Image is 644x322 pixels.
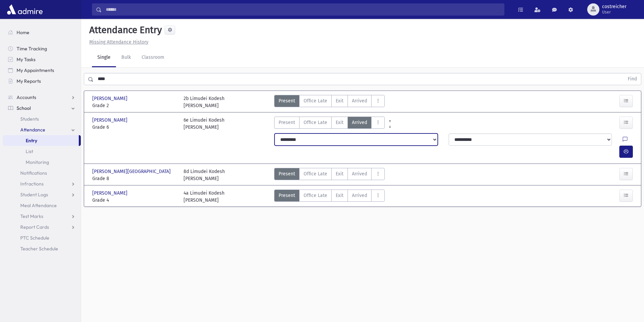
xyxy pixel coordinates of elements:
[336,119,343,126] span: Exit
[136,48,170,67] a: Classroom
[26,138,37,144] span: Entry
[20,127,45,133] span: Attendance
[3,178,81,189] a: Infractions
[17,56,35,63] span: My Tasks
[184,117,224,131] div: 6e Limudei Kodesh [PERSON_NAME]
[102,3,504,16] input: Search
[116,48,136,67] a: Bulk
[3,103,81,114] a: School
[352,97,367,104] span: Arrived
[184,168,225,182] div: 8d Limudei Kodesh [PERSON_NAME]
[279,97,295,104] span: Present
[3,27,81,38] a: Home
[3,65,81,76] a: My Appointments
[274,95,385,109] div: AttTypes
[3,189,81,200] a: Student Logs
[279,170,295,177] span: Present
[336,170,343,177] span: Exit
[274,168,385,182] div: AttTypes
[20,170,47,176] span: Notifications
[336,97,343,104] span: Exit
[92,197,177,204] span: Grade 4
[3,168,81,178] a: Notifications
[5,3,44,16] img: AdmirePro
[92,190,129,197] span: [PERSON_NAME]
[20,235,49,241] span: PTC Schedule
[3,157,81,168] a: Monitoring
[89,39,148,45] u: Missing Attendance History
[602,9,626,15] span: User
[26,148,33,154] span: List
[304,119,327,126] span: Office Late
[17,67,54,73] span: My Appointments
[20,181,44,187] span: Infractions
[92,102,177,109] span: Grade 2
[274,190,385,204] div: AttTypes
[3,135,79,146] a: Entry
[3,211,81,222] a: Test Marks
[3,124,81,135] a: Attendance
[20,116,39,122] span: Students
[3,232,81,243] a: PTC Schedule
[304,192,327,199] span: Office Late
[92,95,129,102] span: [PERSON_NAME]
[20,224,49,230] span: Report Cards
[3,54,81,65] a: My Tasks
[17,46,47,52] span: Time Tracking
[3,222,81,232] a: Report Cards
[17,94,36,100] span: Accounts
[336,192,343,199] span: Exit
[3,146,81,157] a: List
[26,159,49,165] span: Monitoring
[17,29,29,35] span: Home
[87,39,148,45] a: Missing Attendance History
[20,213,43,219] span: Test Marks
[352,170,367,177] span: Arrived
[3,243,81,254] a: Teacher Schedule
[602,4,626,9] span: costreicher
[3,43,81,54] a: Time Tracking
[20,246,58,252] span: Teacher Schedule
[92,168,172,175] span: [PERSON_NAME][GEOGRAPHIC_DATA]
[92,175,177,182] span: Grade 8
[20,192,48,198] span: Student Logs
[352,192,367,199] span: Arrived
[279,119,295,126] span: Present
[3,92,81,103] a: Accounts
[184,190,224,204] div: 4a Limudei Kodesh [PERSON_NAME]
[304,170,327,177] span: Office Late
[92,117,129,124] span: [PERSON_NAME]
[92,48,116,67] a: Single
[3,76,81,86] a: My Reports
[3,114,81,124] a: Students
[17,78,41,84] span: My Reports
[87,24,162,36] h5: Attendance Entry
[184,95,224,109] div: 2b Limudei Kodesh [PERSON_NAME]
[20,202,57,208] span: Meal Attendance
[92,124,177,131] span: Grade 6
[279,192,295,199] span: Present
[17,105,31,111] span: School
[274,117,385,131] div: AttTypes
[352,119,367,126] span: Arrived
[624,73,641,85] button: Find
[304,97,327,104] span: Office Late
[3,200,81,211] a: Meal Attendance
